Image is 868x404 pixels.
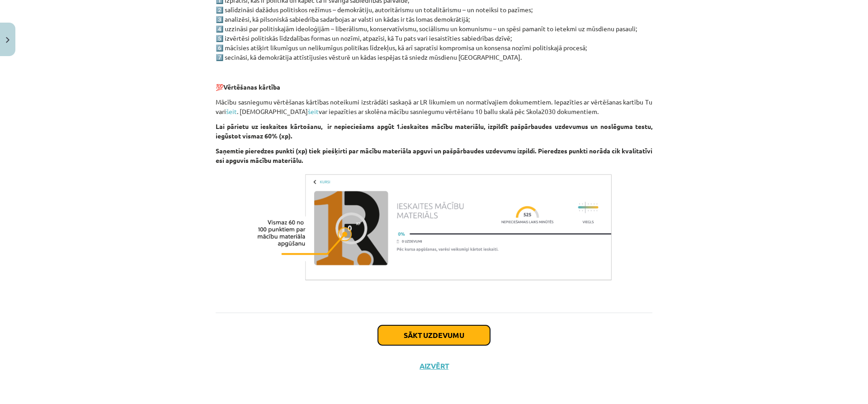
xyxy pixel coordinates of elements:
[417,361,451,371] button: Aizvērt
[216,147,652,164] strong: Saņemtie pieredzes punkti (xp) tiek piešķirti par mācību materiāla apguvi un pašpārbaudes uzdevum...
[216,82,652,92] p: 💯
[216,97,652,116] p: Mācību sasniegumu vērtēšanas kārtības noteikumi izstrādāti saskaņā ar LR likumiem un normatīvajie...
[223,83,280,91] strong: Vērtēšanas kārtība
[378,325,490,345] button: Sākt uzdevumu
[308,107,319,115] a: šeit
[226,107,237,115] a: šeit
[6,37,9,43] img: icon-close-lesson-0947bae3869378f0d4975bcd49f059093ad1ed9edebbc8119c70593378902aed.svg
[216,122,652,140] strong: Lai pārietu uz ieskaites kārtošanu, ir nepieciešams apgūt 1.ieskaites mācību materiālu, izpildīt ...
